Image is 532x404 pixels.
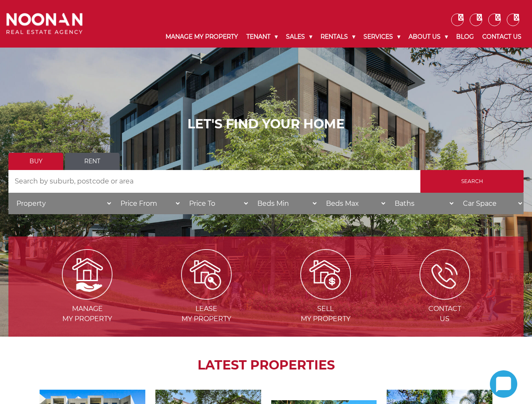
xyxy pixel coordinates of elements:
img: ICONS [420,249,470,300]
img: Manage my Property [62,249,112,300]
a: Manage My Property [161,26,242,48]
a: Lease my property Leasemy Property [148,270,265,323]
span: Contact Us [386,304,503,324]
input: Search [420,170,524,193]
span: Sell my Property [267,304,385,324]
a: Rent [65,153,120,170]
a: ICONS ContactUs [386,270,503,323]
img: Noonan Real Estate Agency [6,13,83,34]
a: Buy [8,153,63,170]
a: Rentals [316,26,359,48]
h1: LET'S FIND YOUR HOME [8,117,524,132]
a: Sell my property Sellmy Property [267,270,385,323]
a: Sales [282,26,316,48]
a: Tenant [242,26,282,48]
span: Manage my Property [29,304,146,324]
a: Contact Us [478,26,526,48]
a: About Us [404,26,452,48]
a: Manage my Property Managemy Property [29,270,146,323]
span: Lease my Property [148,304,265,324]
img: Lease my property [181,249,232,300]
a: Blog [452,26,478,48]
h2: LATEST PROPERTIES [29,358,503,373]
input: Search by suburb, postcode or area [8,170,420,193]
img: Sell my property [300,249,351,300]
a: Services [359,26,404,48]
